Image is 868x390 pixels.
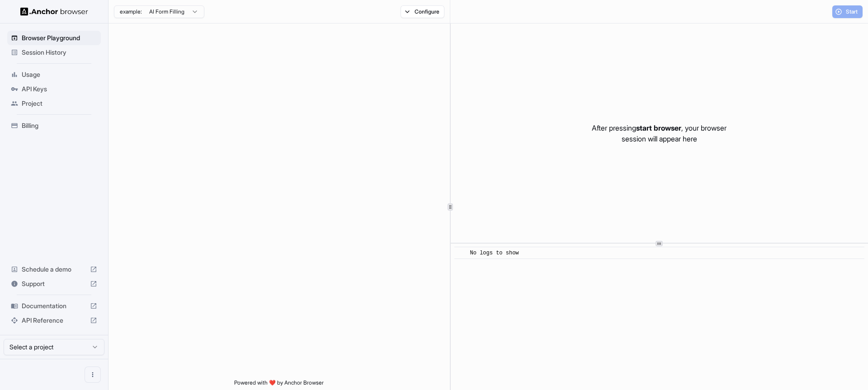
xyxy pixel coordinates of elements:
[7,96,101,111] div: Project
[7,82,101,96] div: API Keys
[85,367,101,383] button: Open menu
[636,123,681,132] span: start browser
[20,7,88,16] img: Anchor Logo
[22,301,86,310] span: Documentation
[22,85,97,94] span: API Keys
[7,262,101,277] div: Schedule a demo
[470,250,519,256] span: No logs to show
[22,265,86,274] span: Schedule a demo
[22,70,97,79] span: Usage
[22,121,97,130] span: Billing
[459,249,463,258] span: ​
[22,279,86,288] span: Support
[22,48,97,57] span: Session History
[7,277,101,291] div: Support
[234,379,324,390] span: Powered with ❤️ by Anchor Browser
[120,8,142,15] span: example:
[22,99,97,108] span: Project
[7,313,101,328] div: API Reference
[592,122,726,144] p: After pressing , your browser session will appear here
[7,118,101,133] div: Billing
[7,67,101,82] div: Usage
[401,5,444,18] button: Configure
[7,299,101,313] div: Documentation
[7,31,101,45] div: Browser Playground
[22,33,97,42] span: Browser Playground
[22,316,86,325] span: API Reference
[7,45,101,60] div: Session History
